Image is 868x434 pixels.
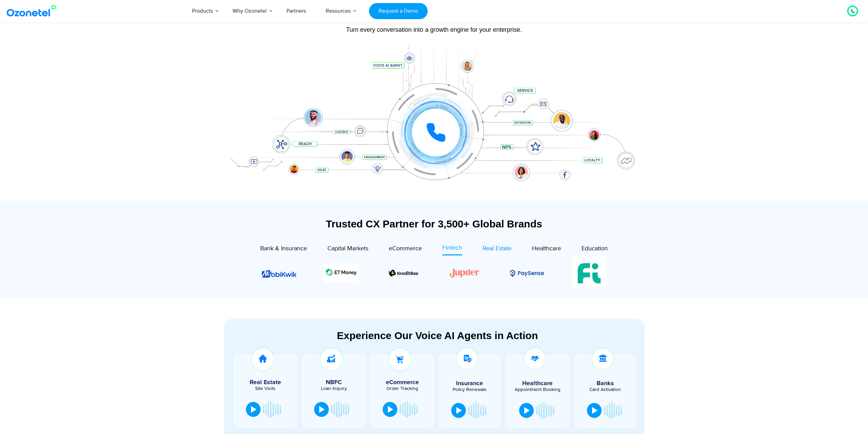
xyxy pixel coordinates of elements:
[224,218,644,230] div: Trusted CX Partner for 3,500+ Global Brands
[260,245,307,252] span: Bank & Insurance
[231,330,644,341] div: Experience Our Voice AI Agents in Action
[305,386,363,391] div: Loan Inquiry
[442,387,497,392] div: Policy Renewals
[578,387,633,392] div: Card Activation
[442,244,462,252] span: Fintech
[327,245,368,252] span: Capital Markets
[221,26,647,33] div: Turn every conversation into a growth engine for your enterprise.
[373,386,431,391] div: Order Tracking
[510,387,565,392] div: Appointment Booking
[237,379,294,386] h5: Real Estate
[305,379,363,386] h5: NBFC
[369,3,427,19] a: Request a Demo
[373,379,431,386] h5: eCommerce
[582,245,608,252] span: Education
[327,243,368,255] a: Capital Markets
[237,386,294,391] div: Site Visits
[442,243,462,255] a: Fintech
[442,380,497,387] h5: Insurance
[582,243,608,255] a: Education
[483,245,512,252] span: Real Estate
[262,256,606,291] div: Image Carousel
[532,243,561,255] a: Healthcare
[260,243,307,255] a: Bank & Insurance
[389,245,422,252] span: eCommerce
[510,380,565,387] h5: Healthcare
[483,243,512,255] a: Real Estate
[578,380,633,387] h5: Banks
[532,245,561,252] span: Healthcare
[389,243,422,255] a: eCommerce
